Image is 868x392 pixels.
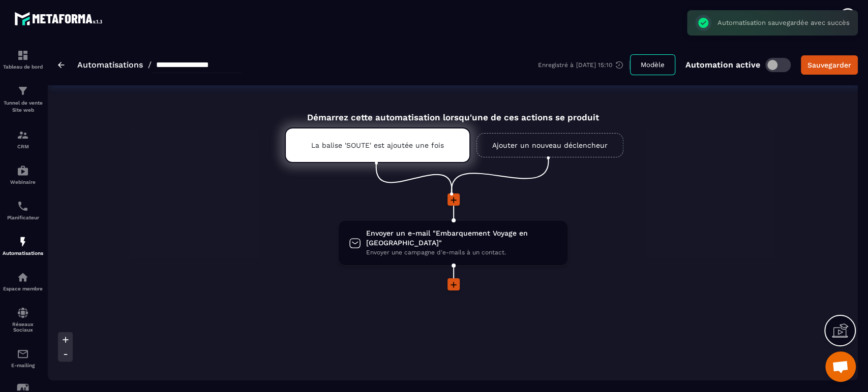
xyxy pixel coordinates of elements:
p: Automatisations [3,250,43,256]
span: Envoyer un e-mail "Embarquement Voyage en [GEOGRAPHIC_DATA]" [366,228,557,248]
a: automationsautomationsEspace membre [3,264,43,299]
div: Ouvrir le chat [825,351,856,382]
a: emailemailE-mailing [3,340,43,376]
p: Réseaux Sociaux [3,321,43,333]
img: formation [17,129,29,141]
a: formationformationTunnel de vente Site web [3,77,43,121]
div: Démarrez cette automatisation lorsqu'une de ces actions se produit [259,101,647,122]
img: automations [17,165,29,177]
p: La balise 'SOUTE' est ajoutée une fois [311,141,444,149]
a: Ajouter un nouveau déclencheur [476,133,623,157]
div: Sauvegarder [807,60,851,70]
a: automationsautomationsWebinaire [3,157,43,192]
span: Envoyer une campagne d'e-mails à un contact. [366,248,557,257]
img: arrow [58,62,65,68]
p: Espace membre [3,286,43,291]
div: Enregistré à [538,60,630,70]
a: formationformationCRM [3,121,43,157]
p: Planificateur [3,215,43,220]
img: social-network [17,307,29,319]
p: Automation active [685,60,760,70]
img: email [17,348,29,360]
p: Webinaire [3,179,43,185]
p: [DATE] 15:10 [576,61,612,69]
img: formation [17,85,29,97]
img: formation [17,49,29,61]
a: Automatisations [77,60,143,70]
span: / [148,60,152,70]
img: logo [14,9,106,28]
img: automations [17,236,29,248]
img: automations [17,271,29,283]
p: Tableau de bord [3,64,43,70]
a: schedulerschedulerPlanificateur [3,192,43,228]
button: Modèle [630,54,675,75]
img: scheduler [17,200,29,212]
p: Tunnel de vente Site web [3,100,43,114]
a: formationformationTableau de bord [3,42,43,77]
p: CRM [3,144,43,149]
a: social-networksocial-networkRéseaux Sociaux [3,299,43,340]
button: Sauvegarder [801,55,858,75]
a: automationsautomationsAutomatisations [3,228,43,264]
p: E-mailing [3,363,43,368]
